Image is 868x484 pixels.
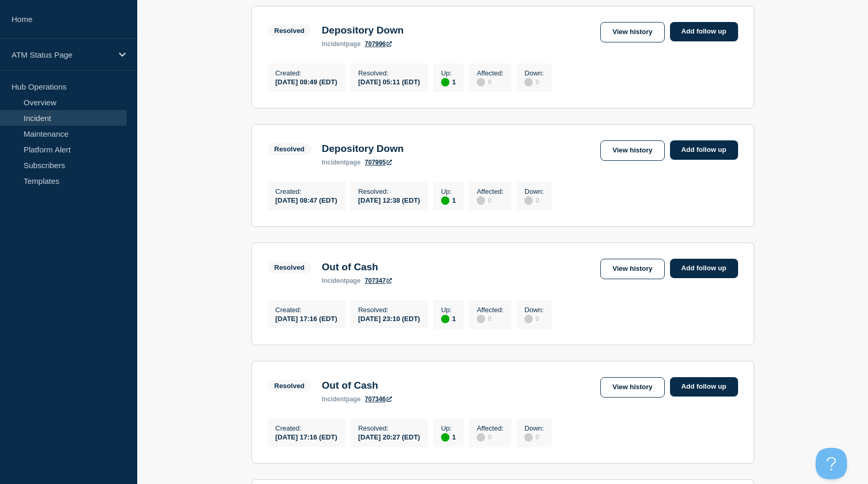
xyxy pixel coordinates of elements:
[600,22,664,42] a: View history
[524,314,544,323] div: 0
[276,424,337,432] p: Created :
[524,69,544,77] p: Down :
[524,432,544,442] div: 0
[365,159,392,166] a: 707995
[477,432,503,442] div: 0
[268,25,312,37] span: Resolved
[477,69,503,77] p: Affected :
[477,195,503,205] div: 0
[358,195,420,204] div: [DATE] 12:38 (EDT)
[358,432,420,441] div: [DATE] 20:27 (EDT)
[358,77,420,86] div: [DATE] 05:11 (EDT)
[322,159,360,166] p: page
[524,196,533,205] div: disabled
[358,188,420,195] p: Resolved :
[441,314,456,323] div: 1
[670,140,738,160] a: Add follow up
[276,77,337,86] div: [DATE] 08:49 (EDT)
[441,432,456,442] div: 1
[365,40,392,48] a: 707996
[524,433,533,442] div: disabled
[477,77,503,86] div: 0
[322,40,346,48] span: incident
[670,377,738,397] a: Add follow up
[358,69,420,77] p: Resolved :
[524,195,544,205] div: 0
[477,196,485,205] div: disabled
[322,380,392,391] h3: Out of Cash
[276,188,337,195] p: Created :
[441,315,449,323] div: up
[268,380,312,392] span: Resolved
[322,159,346,166] span: incident
[524,77,544,86] div: 0
[477,188,503,195] p: Affected :
[441,306,456,314] p: Up :
[441,78,449,86] div: up
[322,25,403,36] h3: Depository Down
[322,40,360,48] p: page
[600,377,664,398] a: View history
[276,69,337,77] p: Created :
[441,188,456,195] p: Up :
[524,424,544,432] p: Down :
[524,315,533,323] div: disabled
[12,50,112,59] p: ATM Status Page
[600,259,664,279] a: View history
[322,395,360,403] p: page
[276,195,337,204] div: [DATE] 08:47 (EDT)
[477,315,485,323] div: disabled
[477,424,503,432] p: Affected :
[441,195,456,205] div: 1
[441,77,456,86] div: 1
[365,277,392,284] a: 707347
[268,143,312,155] span: Resolved
[358,306,420,314] p: Resolved :
[322,261,392,273] h3: Out of Cash
[477,78,485,86] div: disabled
[276,306,337,314] p: Created :
[477,433,485,442] div: disabled
[322,143,403,155] h3: Depository Down
[358,314,420,323] div: [DATE] 23:10 (EDT)
[670,22,738,41] a: Add follow up
[365,395,392,403] a: 707346
[477,314,503,323] div: 0
[322,277,360,284] p: page
[276,432,337,441] div: [DATE] 17:16 (EDT)
[816,448,847,479] iframe: Help Scout Beacon - Open
[477,306,503,314] p: Affected :
[441,196,449,205] div: up
[600,140,664,161] a: View history
[322,277,346,284] span: incident
[524,306,544,314] p: Down :
[276,314,337,323] div: [DATE] 17:16 (EDT)
[441,424,456,432] p: Up :
[268,261,312,273] span: Resolved
[441,433,449,442] div: up
[524,78,533,86] div: disabled
[441,69,456,77] p: Up :
[670,259,738,278] a: Add follow up
[524,188,544,195] p: Down :
[358,424,420,432] p: Resolved :
[322,395,346,403] span: incident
